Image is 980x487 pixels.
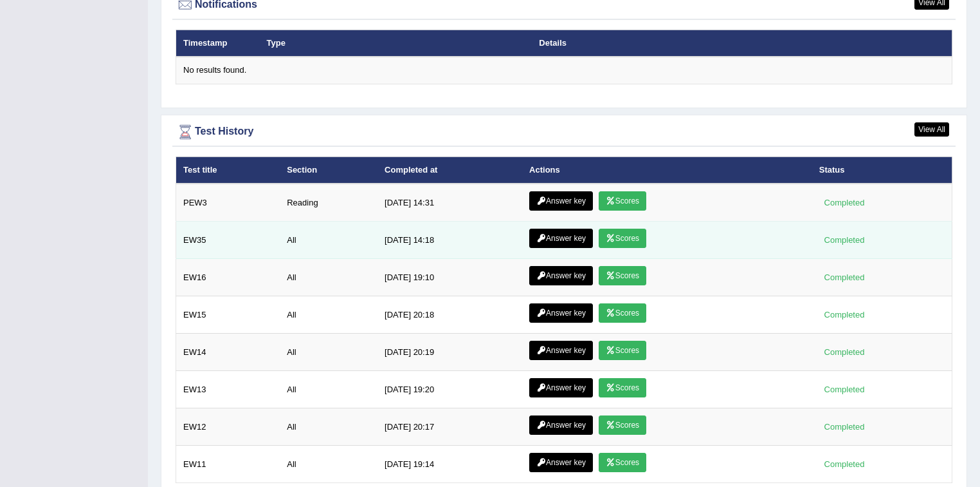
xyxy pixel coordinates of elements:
[280,334,377,371] td: All
[176,184,280,222] td: PEW3
[819,271,869,284] div: Completed
[176,296,280,334] td: EW15
[529,303,593,323] a: Answer key
[280,157,377,184] th: Section
[176,446,280,483] td: EW11
[812,157,952,184] th: Status
[377,408,522,446] td: [DATE] 20:17
[280,446,377,483] td: All
[599,341,646,360] a: Scores
[377,371,522,408] td: [DATE] 19:20
[280,222,377,259] td: All
[819,233,869,247] div: Completed
[176,157,280,184] th: Test title
[599,229,646,248] a: Scores
[377,446,522,483] td: [DATE] 19:14
[529,229,593,248] a: Answer key
[529,266,593,285] a: Answer key
[377,222,522,259] td: [DATE] 14:18
[377,157,522,184] th: Completed at
[183,64,945,77] div: No results found.
[532,30,875,57] th: Details
[599,191,646,211] a: Scores
[377,296,522,334] td: [DATE] 20:18
[176,222,280,259] td: EW35
[176,334,280,371] td: EW14
[819,308,869,321] div: Completed
[819,383,869,396] div: Completed
[522,157,812,184] th: Actions
[819,420,869,434] div: Completed
[176,408,280,446] td: EW12
[599,378,646,397] a: Scores
[176,30,260,57] th: Timestamp
[280,408,377,446] td: All
[599,303,646,323] a: Scores
[819,196,869,209] div: Completed
[529,378,593,397] a: Answer key
[176,122,952,142] div: Test History
[377,184,522,222] td: [DATE] 14:31
[599,453,646,472] a: Scores
[914,122,949,137] a: View All
[260,30,532,57] th: Type
[819,345,869,359] div: Completed
[280,184,377,222] td: Reading
[176,371,280,408] td: EW13
[529,453,593,472] a: Answer key
[599,415,646,435] a: Scores
[280,371,377,408] td: All
[280,259,377,296] td: All
[529,191,593,211] a: Answer key
[599,266,646,285] a: Scores
[377,259,522,296] td: [DATE] 19:10
[377,334,522,371] td: [DATE] 20:19
[529,415,593,435] a: Answer key
[819,457,869,471] div: Completed
[529,341,593,360] a: Answer key
[280,296,377,334] td: All
[176,259,280,296] td: EW16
